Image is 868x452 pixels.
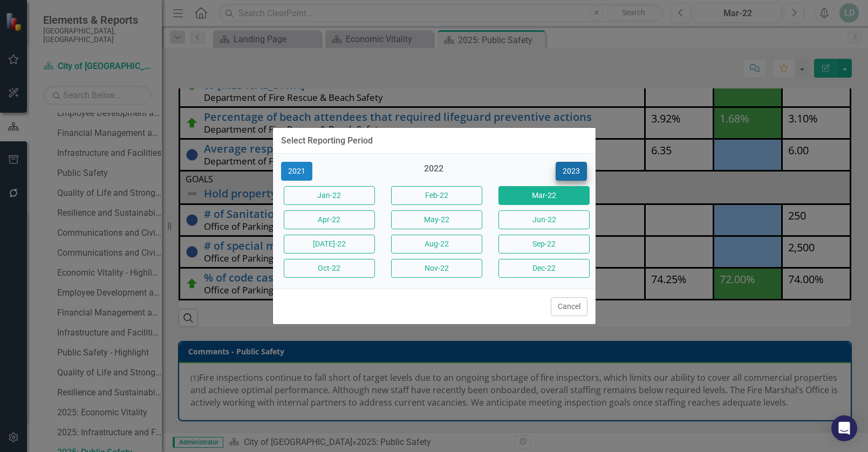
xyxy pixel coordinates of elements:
[284,186,375,205] button: Jan-22
[498,210,590,229] button: Jun-22
[284,235,375,254] button: [DATE]-22
[391,259,482,278] button: Nov-22
[551,297,587,316] button: Cancel
[498,235,590,254] button: Sep-22
[284,259,375,278] button: Oct-22
[281,136,373,146] div: Select Reporting Period
[281,162,312,181] button: 2021
[556,162,587,181] button: 2023
[388,163,480,181] div: 2022
[391,186,482,205] button: Feb-22
[284,210,375,229] button: Apr-22
[391,235,482,254] button: Aug-22
[831,415,857,441] div: Open Intercom Messenger
[391,210,482,229] button: May-22
[498,186,590,205] button: Mar-22
[498,259,590,278] button: Dec-22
